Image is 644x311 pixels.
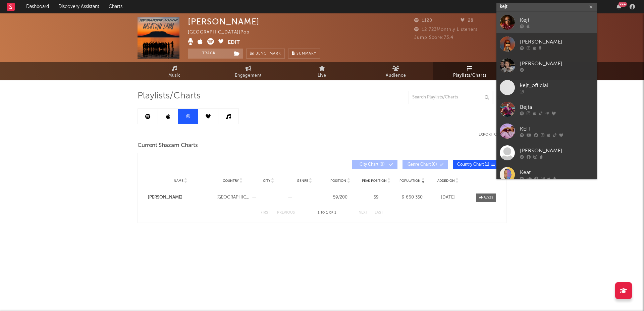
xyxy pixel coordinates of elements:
span: 28 [461,18,474,23]
input: Search for artists [496,3,597,11]
span: Peak Position [362,179,387,183]
a: [PERSON_NAME] [496,142,597,164]
span: Playlists/Charts [453,72,486,80]
button: Previous [277,211,295,215]
a: Music [138,62,211,80]
a: [PERSON_NAME] [496,33,597,55]
a: Bejta [496,98,597,120]
div: [PERSON_NAME] [188,17,260,26]
span: Country [223,179,239,183]
span: Engagement [235,72,262,80]
div: 59 [360,194,392,201]
span: 12 723 Monthly Listeners [414,27,478,32]
span: Music [168,72,181,80]
span: City [263,179,270,183]
span: City Chart ( 0 ) [357,163,387,167]
a: Engagement [211,62,285,80]
div: 99 + [619,2,627,7]
div: [GEOGRAPHIC_DATA] [216,194,249,201]
a: Kejt [496,11,597,33]
span: Audience [386,72,406,80]
a: Playlists/Charts [433,62,506,80]
span: Genre [297,179,308,183]
a: Audience [359,62,433,80]
button: Edit [228,38,240,47]
button: First [261,211,270,215]
div: 59 / 200 [324,194,357,201]
div: Kejt [520,16,594,24]
button: Genre Chart(0) [402,160,448,169]
a: Benchmark [246,49,285,59]
span: Summary [297,52,316,56]
span: Live [318,72,326,80]
span: Population [399,179,421,183]
span: Country Chart ( 1 ) [457,163,489,167]
button: Export CSV [479,133,506,137]
div: [PERSON_NAME] [520,60,594,68]
div: Bejta [520,103,594,111]
div: 9 660 350 [396,194,428,201]
span: Added On [437,179,455,183]
span: Current Shazam Charts [138,142,198,150]
span: Jump Score: 73.4 [414,35,453,40]
span: Name [174,179,183,183]
div: Keat [520,168,594,176]
div: 1 1 1 [308,209,345,217]
button: City Chart(0) [352,160,397,169]
button: Last [375,211,383,215]
button: Summary [288,49,320,59]
button: Country Chart(1) [453,160,499,169]
div: [PERSON_NAME] [520,38,594,46]
div: [PERSON_NAME] [520,147,594,155]
a: Keat [496,164,597,185]
div: [GEOGRAPHIC_DATA] | Pop [188,28,257,36]
a: [PERSON_NAME] [148,194,213,201]
a: kejt_official [496,77,597,98]
button: Next [359,211,368,215]
span: 1120 [414,18,432,23]
a: KEIT [496,120,597,142]
div: [DATE] [432,194,464,201]
span: to [321,211,325,214]
span: Position [330,179,346,183]
a: [PERSON_NAME] [496,55,597,77]
span: of [329,211,333,214]
input: Search Playlists/Charts [409,91,492,104]
div: KEIT [520,125,594,133]
span: Playlists/Charts [138,92,201,100]
button: 99+ [616,4,621,9]
span: Genre Chart ( 0 ) [407,163,438,167]
button: Track [188,49,230,59]
div: kejt_official [520,81,594,89]
a: Live [285,62,359,80]
span: Benchmark [256,50,281,58]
